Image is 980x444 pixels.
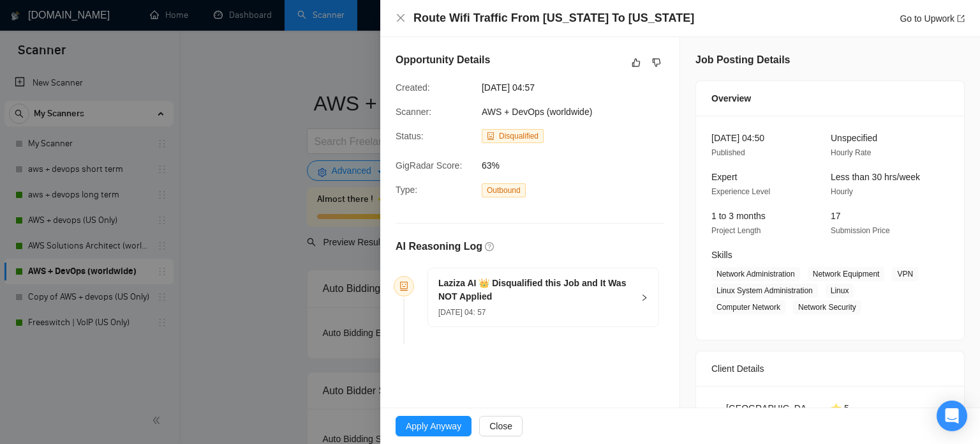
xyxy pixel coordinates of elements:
[628,55,644,70] button: like
[831,187,853,196] span: Hourly
[711,211,766,221] span: 1 to 3 months
[396,185,417,195] span: Type:
[711,91,751,105] span: Overview
[793,300,861,314] span: Network Security
[396,82,430,93] span: Created:
[831,133,877,143] span: Unspecified
[808,267,885,281] span: Network Equipment
[489,419,512,433] span: Close
[711,172,737,182] span: Expert
[396,131,424,141] span: Status:
[695,52,790,68] h5: Job Posting Details
[831,148,871,157] span: Hourly Rate
[396,416,471,436] button: Apply Anyway
[711,226,761,235] span: Project Length
[396,13,406,23] span: close
[711,267,800,281] span: Network Administration
[396,160,462,171] span: GigRadar Score:
[826,284,854,298] span: Linux
[438,277,633,303] h5: Laziza AI 👑 Disqualified this Job and It Was NOT Applied
[396,13,406,24] button: Close
[438,308,486,317] span: [DATE] 04: 57
[726,401,810,429] span: [GEOGRAPHIC_DATA]
[957,15,965,22] span: export
[482,80,673,95] span: [DATE] 04:57
[711,284,818,298] span: Linux System Administration
[649,55,664,70] button: dislike
[711,351,949,386] div: Client Details
[711,133,764,143] span: [DATE] 04:50
[711,148,745,157] span: Published
[396,52,490,68] h5: Opportunity Details
[711,250,732,260] span: Skills
[831,226,890,235] span: Submission Price
[499,132,538,141] span: Disqualified
[831,403,849,413] span: ⭐ 5
[413,10,694,26] h4: Route Wifi Traffic From [US_STATE] To [US_STATE]
[652,57,661,68] span: dislike
[641,294,648,302] span: right
[892,267,918,281] span: VPN
[831,211,841,221] span: 17
[396,107,431,117] span: Scanner:
[479,416,523,436] button: Close
[482,183,526,197] span: Outbound
[396,239,482,254] h5: AI Reasoning Log
[831,172,920,182] span: Less than 30 hrs/week
[937,401,967,431] div: Open Intercom Messenger
[900,13,965,24] a: Go to Upworkexport
[487,132,494,140] span: robot
[632,57,641,68] span: like
[711,187,770,196] span: Experience Level
[485,242,494,251] span: question-circle
[482,107,592,117] span: AWS + DevOps (worldwide)
[711,300,785,314] span: Computer Network
[406,419,461,433] span: Apply Anyway
[399,282,408,291] span: robot
[482,158,673,172] span: 63%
